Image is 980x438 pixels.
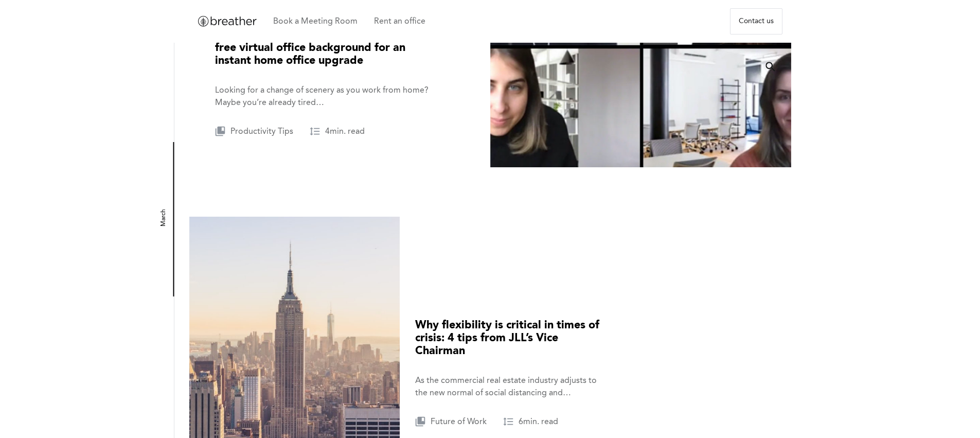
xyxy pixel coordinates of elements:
span: March [160,208,166,226]
li: Productivity Tips [215,126,293,138]
p: Looking for a change of scenery as you work from home? Maybe you’re already tired… [215,84,430,109]
li: 6min. read [503,416,558,428]
h3: Need a change of scenery? Download a free virtual office background for an instant home office up... [215,30,422,66]
h3: Why flexibility is critical in times of crisis: 4 tips from JLL’s Vice Chairman [415,320,599,357]
li: 4min. read [310,126,365,138]
p: As the commercial real estate industry adjusts to the new normal of social distancing and… [415,375,611,399]
li: Future of Work [415,416,487,428]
